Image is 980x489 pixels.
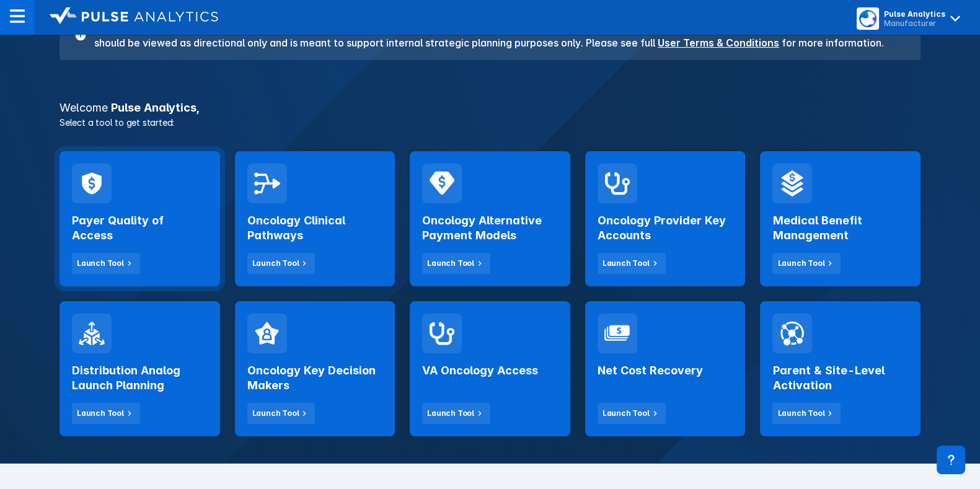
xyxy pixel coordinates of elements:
img: logo [50,7,218,25]
a: Oncology Clinical PathwaysLaunch Tool [235,151,395,286]
h2: Parent & Site-Level Activation [772,363,908,393]
span: Welcome [60,101,108,114]
div: Launch Tool [252,258,299,269]
h2: Oncology Provider Key Accounts [598,213,733,243]
button: Launch Tool [598,253,666,274]
button: Launch Tool [72,253,140,274]
div: Launch Tool [252,408,299,419]
h3: This web-based tool is approved for internal use only. Under no circumstances should this tool be... [87,20,906,50]
a: Net Cost RecoveryLaunch Tool [585,301,746,436]
div: Launch Tool [603,408,650,419]
button: Launch Tool [598,403,666,424]
div: Launch Tool [427,408,474,419]
div: Launch Tool [77,258,124,269]
button: Launch Tool [247,253,316,274]
h2: Oncology Key Decision Makers [247,363,383,393]
h2: Net Cost Recovery [598,363,703,378]
button: Launch Tool [422,403,490,424]
div: Launch Tool [603,258,650,269]
h2: Oncology Alternative Payment Models [422,213,558,243]
a: Parent & Site-Level ActivationLaunch Tool [760,301,920,436]
a: logo [35,7,218,27]
div: Manufacturer [884,19,945,28]
h3: Pulse Analytics , [52,102,928,113]
button: Launch Tool [247,403,316,424]
h2: Oncology Clinical Pathways [247,213,383,243]
a: Payer Quality of AccessLaunch Tool [60,151,220,286]
a: Oncology Provider Key AccountsLaunch Tool [585,151,746,286]
div: Contact Support [937,446,965,474]
img: menu--horizontal.svg [10,9,25,24]
button: Launch Tool [772,253,841,274]
button: Launch Tool [72,403,140,424]
h2: Medical Benefit Management [772,213,908,243]
a: Medical Benefit ManagementLaunch Tool [760,151,920,286]
div: Launch Tool [427,258,474,269]
h2: Distribution Analog Launch Planning [72,363,208,393]
h2: VA Oncology Access [422,363,538,378]
a: Distribution Analog Launch PlanningLaunch Tool [60,301,220,436]
a: Oncology Alternative Payment ModelsLaunch Tool [410,151,570,286]
button: Launch Tool [422,253,490,274]
p: Select a tool to get started: [52,116,928,129]
div: Pulse Analytics [884,9,945,19]
button: Launch Tool [772,403,841,424]
div: Launch Tool [777,408,824,419]
a: Oncology Key Decision MakersLaunch Tool [235,301,395,436]
h2: Payer Quality of Access [72,213,208,243]
div: Launch Tool [77,408,124,419]
a: User Terms & Conditions [658,37,779,49]
img: menu button [859,10,876,27]
div: Launch Tool [777,258,824,269]
a: VA Oncology AccessLaunch Tool [410,301,570,436]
